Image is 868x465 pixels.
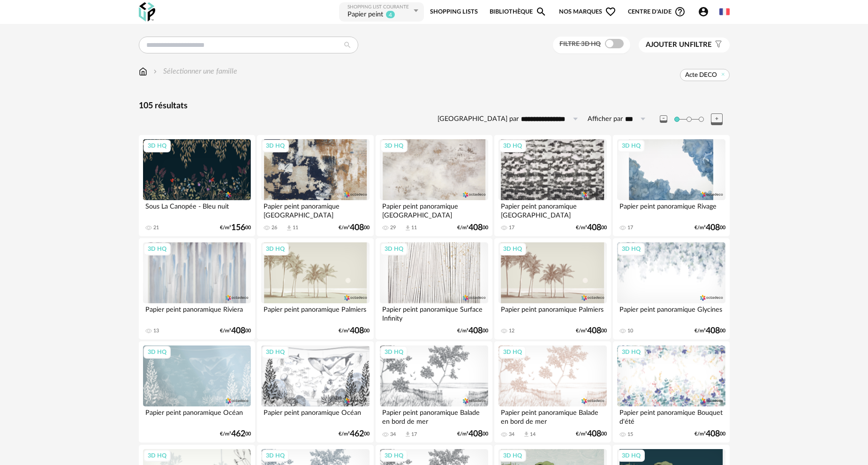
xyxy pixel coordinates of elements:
[698,6,709,17] span: Account Circle icon
[509,431,514,438] div: 34
[293,225,298,231] div: 11
[685,71,717,79] span: Acte DECO
[376,341,492,442] a: 3D HQ Papier peint panoramique Balade en bord de mer 34 Download icon 17 €/m²40800
[380,450,408,462] div: 3D HQ
[698,6,713,17] span: Account Circle icon
[712,40,723,50] span: Filter icon
[143,450,171,462] div: 3D HQ
[457,328,488,334] div: €/m² 00
[694,225,725,231] div: €/m² 00
[143,200,251,219] div: Sous La Canopée - Bleu nuit
[231,225,245,231] span: 156
[617,200,725,219] div: Papier peint panoramique Rivage
[499,243,526,255] div: 3D HQ
[380,346,408,358] div: 3D HQ
[494,341,611,442] a: 3D HQ Papier peint panoramique Balade en bord de mer 34 Download icon 14 €/m²40800
[494,238,611,339] a: 3D HQ Papier peint panoramique Palmiers 12 €/m²40800
[339,328,370,334] div: €/m² 00
[143,406,251,425] div: Papier peint panoramique Océan
[536,6,547,17] span: Magnify icon
[618,140,645,152] div: 3D HQ
[380,303,488,322] div: Papier peint panoramique Surface Infinity
[499,450,526,462] div: 3D HQ
[618,450,645,462] div: 3D HQ
[139,101,730,112] div: 105 résultats
[719,7,730,17] img: fr
[706,431,720,437] span: 408
[385,10,395,19] sup: 4
[139,66,147,77] img: svg+xml;base64,PHN2ZyB3aWR0aD0iMTYiIGhlaWdodD0iMTciIHZpZXdCb3g9IjAgMCAxNiAxNyIgZmlsbD0ibm9uZSIgeG...
[694,328,725,334] div: €/m² 00
[490,1,547,22] a: BibliothèqueMagnify icon
[588,115,623,124] label: Afficher par
[694,431,725,437] div: €/m² 00
[430,1,478,22] a: Shopping Lists
[613,341,729,442] a: 3D HQ Papier peint panoramique Bouquet d'été 15 €/m²40800
[339,225,370,231] div: €/m² 00
[262,450,289,462] div: 3D HQ
[627,431,633,438] div: 15
[151,66,237,77] div: Sélectionner une famille
[380,140,408,152] div: 3D HQ
[706,225,720,231] span: 408
[605,6,616,17] span: Heart Outline icon
[380,200,488,219] div: Papier peint panoramique [GEOGRAPHIC_DATA]
[509,328,514,334] div: 12
[613,238,729,339] a: 3D HQ Papier peint panoramique Glycines 10 €/m²40800
[231,431,245,437] span: 462
[628,6,686,17] span: Centre d'aideHelp Circle Outline icon
[576,225,607,231] div: €/m² 00
[143,243,171,255] div: 3D HQ
[498,406,606,425] div: Papier peint panoramique Balade en bord de mer
[468,431,483,437] span: 408
[587,431,601,437] span: 408
[587,225,601,231] span: 408
[350,225,364,231] span: 408
[627,225,633,231] div: 17
[587,328,601,334] span: 408
[139,2,155,22] img: OXP
[143,346,171,358] div: 3D HQ
[153,328,159,334] div: 13
[380,243,408,255] div: 3D HQ
[139,135,255,236] a: 3D HQ Sous La Canopée - Bleu nuit 21 €/m²15600
[530,431,536,438] div: 14
[139,341,255,442] a: 3D HQ Papier peint panoramique Océan €/m²46200
[617,303,725,322] div: Papier peint panoramique Glycines
[262,243,289,255] div: 3D HQ
[639,37,730,52] button: Ajouter unfiltre Filter icon
[143,140,171,152] div: 3D HQ
[499,140,526,152] div: 3D HQ
[646,40,712,50] span: filtre
[523,431,530,438] span: Download icon
[576,328,607,334] div: €/m² 00
[261,200,369,219] div: Papier peint panoramique [GEOGRAPHIC_DATA]
[559,41,601,47] span: Filtre 3D HQ
[261,303,369,322] div: Papier peint panoramique Palmiers
[257,135,373,236] a: 3D HQ Papier peint panoramique [GEOGRAPHIC_DATA] 26 Download icon 11 €/m²40800
[286,225,293,232] span: Download icon
[576,431,607,437] div: €/m² 00
[347,10,383,20] div: Papier peint
[494,135,611,236] a: 3D HQ Papier peint panoramique [GEOGRAPHIC_DATA] 17 €/m²40800
[220,431,251,437] div: €/m² 00
[404,431,411,438] span: Download icon
[390,225,396,231] div: 29
[706,328,720,334] span: 408
[509,225,514,231] div: 17
[390,431,396,438] div: 34
[468,225,483,231] span: 408
[404,225,411,232] span: Download icon
[674,6,686,17] span: Help Circle Outline icon
[617,406,725,425] div: Papier peint panoramique Bouquet d'été
[262,140,289,152] div: 3D HQ
[457,225,488,231] div: €/m² 00
[411,225,417,231] div: 11
[618,243,645,255] div: 3D HQ
[438,115,519,124] label: [GEOGRAPHIC_DATA] par
[257,238,373,339] a: 3D HQ Papier peint panoramique Palmiers €/m²40800
[613,135,729,236] a: 3D HQ Papier peint panoramique Rivage 17 €/m²40800
[646,41,690,48] span: Ajouter un
[347,4,411,10] div: Shopping List courante
[376,135,492,236] a: 3D HQ Papier peint panoramique [GEOGRAPHIC_DATA] 29 Download icon 11 €/m²40800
